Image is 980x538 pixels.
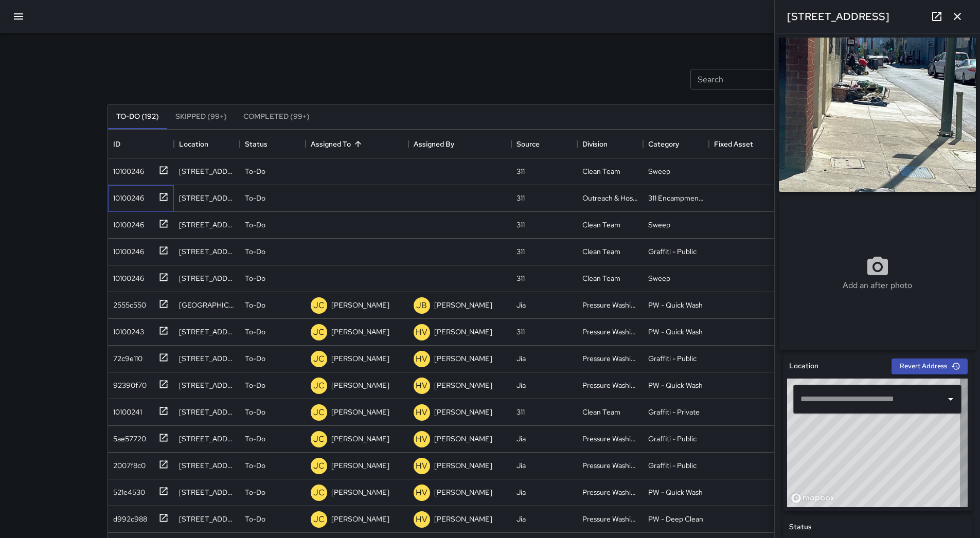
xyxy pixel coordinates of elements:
[516,353,526,364] div: Jia
[582,407,620,417] div: Clean Team
[516,193,525,203] div: 311
[709,130,775,158] div: Fixed Asset
[167,104,235,129] button: Skipped (99+)
[648,246,697,257] div: Graffiti - Public
[179,353,235,364] div: 460 Natoma Street
[109,456,146,471] div: 2007f8c0
[179,166,235,176] div: 1398 Mission Street
[179,300,235,310] div: 1232 Market Street
[648,353,697,364] div: Graffiti - Public
[648,193,704,203] div: 311 Encampments
[179,130,208,158] div: Location
[313,299,325,312] p: JC
[416,406,427,419] p: HV
[245,130,268,158] div: Status
[582,514,638,524] div: Pressure Washing
[648,460,697,471] div: Graffiti - Public
[331,353,389,364] p: [PERSON_NAME]
[245,166,265,176] p: To-Do
[416,460,427,472] p: HV
[516,380,526,390] div: Jia
[109,216,144,230] div: 10100246
[648,380,703,390] div: PW - Quick Wash
[714,130,753,158] div: Fixed Asset
[582,220,620,230] div: Clean Team
[582,273,620,283] div: Clean Team
[416,326,427,338] p: HV
[648,327,703,337] div: PW - Quick Wash
[313,513,325,526] p: JC
[313,433,325,445] p: JC
[235,104,318,129] button: Completed (99+)
[179,434,235,444] div: 1286 Mission Street
[245,434,265,444] p: To-Do
[331,514,389,524] p: [PERSON_NAME]
[582,380,638,390] div: Pressure Washing
[511,130,577,158] div: Source
[245,380,265,390] p: To-Do
[331,327,389,337] p: [PERSON_NAME]
[582,193,638,203] div: Outreach & Hospitality
[351,137,365,151] button: Sort
[113,130,120,158] div: ID
[582,300,638,310] div: Pressure Washing
[109,296,146,310] div: 2555c550
[577,130,643,158] div: Division
[179,246,235,257] div: 1198 Mission Street
[245,220,265,230] p: To-Do
[108,104,167,129] button: To-Do (192)
[582,353,638,364] div: Pressure Washing
[648,434,697,444] div: Graffiti - Public
[643,130,709,158] div: Category
[313,460,325,472] p: JC
[434,327,492,337] p: [PERSON_NAME]
[245,327,265,337] p: To-Do
[311,130,351,158] div: Assigned To
[648,166,670,176] div: Sweep
[434,514,492,524] p: [PERSON_NAME]
[179,193,235,203] div: 457 Minna Street
[179,460,235,471] div: 993 Mission Street
[331,460,389,471] p: [PERSON_NAME]
[516,327,525,337] div: 311
[331,380,389,390] p: [PERSON_NAME]
[434,460,492,471] p: [PERSON_NAME]
[331,300,389,310] p: [PERSON_NAME]
[648,130,679,158] div: Category
[516,300,526,310] div: Jia
[313,487,325,499] p: JC
[109,403,142,417] div: 10100241
[313,406,325,419] p: JC
[648,487,703,497] div: PW - Quick Wash
[516,130,540,158] div: Source
[516,166,525,176] div: 311
[245,273,265,283] p: To-Do
[331,487,389,497] p: [PERSON_NAME]
[179,220,235,230] div: 1270 Mission Street
[245,460,265,471] p: To-Do
[245,407,265,417] p: To-Do
[582,327,638,337] div: Pressure Washing
[582,130,608,158] div: Division
[648,300,703,310] div: PW - Quick Wash
[109,162,144,176] div: 10100246
[179,273,235,283] div: 580 Minna Street
[109,349,142,364] div: 72c9e110
[245,487,265,497] p: To-Do
[245,300,265,310] p: To-Do
[582,460,638,471] div: Pressure Washing
[109,269,144,283] div: 10100246
[434,353,492,364] p: [PERSON_NAME]
[240,130,306,158] div: Status
[434,434,492,444] p: [PERSON_NAME]
[648,407,700,417] div: Graffiti - Private
[434,300,492,310] p: [PERSON_NAME]
[516,220,525,230] div: 311
[582,246,620,257] div: Clean Team
[648,220,670,230] div: Sweep
[313,326,325,338] p: JC
[516,514,526,524] div: Jia
[109,376,147,390] div: 92390f70
[416,380,427,392] p: HV
[109,322,144,337] div: 10100243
